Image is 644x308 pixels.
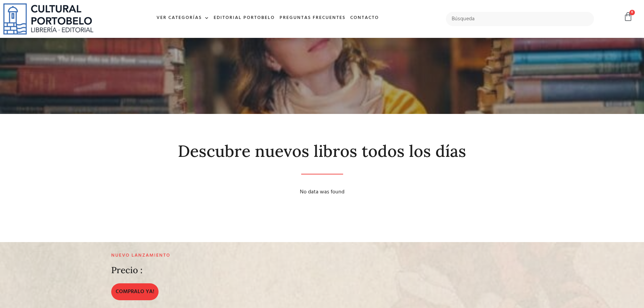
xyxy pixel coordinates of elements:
span: COMPRALO YA! [116,288,154,296]
a: Ver Categorías [154,11,211,25]
a: COMPRALO YA! [111,283,159,300]
span: 0 [629,10,635,15]
div: No data was found [113,188,532,196]
a: Editorial Portobelo [211,11,277,25]
a: Preguntas frecuentes [277,11,348,25]
a: Contacto [348,11,381,25]
h2: Nuevo lanzamiento [111,253,392,259]
h2: Descubre nuevos libros todos los días [113,142,532,160]
h2: Precio : [111,265,143,275]
input: Búsqueda [446,12,594,26]
a: 0 [623,12,633,22]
